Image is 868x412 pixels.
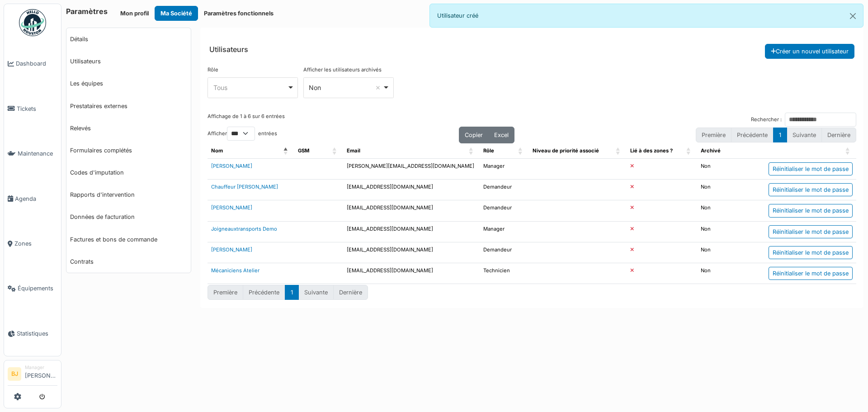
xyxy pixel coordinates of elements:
a: Chauffeur [PERSON_NAME] [211,184,278,190]
span: GSM: Activate to sort [332,143,338,158]
span: Email [347,147,360,154]
td: Demandeur [480,242,529,263]
div: Affichage de 1 à 6 sur 6 entrées [208,113,285,127]
button: 1 [285,285,299,300]
span: Copier [465,132,483,138]
nav: pagination [696,128,856,142]
button: Remove item: 'false' [373,83,382,92]
label: Rechercher : [751,116,782,123]
a: Mécaniciens Atelier [211,267,259,274]
a: Prestataires externes [66,95,191,117]
a: Détails [66,28,191,50]
a: Dashboard [4,41,61,86]
span: Niveau de priorité associé [533,147,599,154]
a: Données de facturation [66,206,191,228]
a: Zones [4,221,61,266]
h6: Utilisateurs [209,45,248,54]
nav: pagination [208,285,368,300]
td: Manager [480,158,529,179]
button: Excel [488,127,514,143]
span: Excel [494,132,509,138]
span: Lié à des zones ?: Activate to sort [686,143,692,158]
span: Équipements [18,284,57,293]
td: [EMAIL_ADDRESS][DOMAIN_NAME] [343,180,480,200]
a: Rapports d'intervention [66,184,191,206]
a: Statistiques [4,311,61,356]
span: Maintenance [18,149,57,158]
a: Codes d'imputation [66,161,191,184]
span: Nom [211,147,223,154]
button: Close [843,4,863,28]
td: Non [697,221,746,242]
a: Équipements [4,266,61,311]
label: Afficher les utilisateurs archivés [303,66,382,74]
a: Formulaires complétés [66,139,191,161]
label: Rôle [208,66,218,74]
div: Réinitialiser le mot de passe [769,162,853,175]
div: Manager [25,364,57,371]
div: Réinitialiser le mot de passe [769,183,853,196]
a: Contrats [66,251,191,273]
td: Non [697,158,746,179]
a: [PERSON_NAME] [211,246,252,253]
td: [EMAIL_ADDRESS][DOMAIN_NAME] [343,200,480,221]
td: Demandeur [480,200,529,221]
span: Lié à des zones ? [630,147,673,154]
span: Statistiques [17,329,57,338]
button: Créer un nouvel utilisateur [765,44,854,59]
span: Email: Activate to sort [469,143,474,158]
td: [EMAIL_ADDRESS][DOMAIN_NAME] [343,242,480,263]
a: Maintenance [4,131,61,176]
span: Dashboard [16,59,57,68]
div: Réinitialiser le mot de passe [769,246,853,259]
button: Copier [459,127,489,143]
div: Réinitialiser le mot de passe [769,267,853,280]
span: Tickets [17,104,57,113]
button: Ma Société [155,6,198,21]
a: [PERSON_NAME] [211,163,252,169]
span: Niveau de priorité associé : Activate to sort [616,143,621,158]
div: Non [309,83,382,92]
div: Tous [213,83,287,92]
a: Les équipes [66,72,191,95]
span: GSM [298,147,309,154]
td: [EMAIL_ADDRESS][DOMAIN_NAME] [343,263,480,284]
label: Afficher entrées [208,127,277,141]
span: : Activate to sort [845,143,851,158]
span: Rôle: Activate to sort [518,143,524,158]
td: Non [697,263,746,284]
td: [PERSON_NAME][EMAIL_ADDRESS][DOMAIN_NAME] [343,158,480,179]
button: 1 [773,128,787,142]
li: [PERSON_NAME] [25,364,57,384]
span: Nom: Activate to invert sorting [283,143,289,158]
a: Agenda [4,176,61,221]
select: Afficherentrées [227,127,255,141]
span: Agenda [15,194,57,203]
a: BJ Manager[PERSON_NAME] [8,364,57,386]
div: Réinitialiser le mot de passe [769,204,853,217]
td: Non [697,200,746,221]
img: Badge_color-CXgf-gQk.svg [19,9,46,36]
h6: Paramètres [66,7,108,16]
td: Manager [480,221,529,242]
div: Utilisateur créé [429,4,863,28]
span: Archivé [701,147,721,154]
span: Rôle [483,147,494,154]
td: Demandeur [480,180,529,200]
div: Réinitialiser le mot de passe [769,225,853,238]
button: Paramètres fonctionnels [198,6,279,21]
td: Non [697,180,746,200]
td: Non [697,242,746,263]
td: [EMAIL_ADDRESS][DOMAIN_NAME] [343,221,480,242]
a: Joigneauxtransports Demo [211,226,277,232]
td: Technicien [480,263,529,284]
a: [PERSON_NAME] [211,204,252,211]
a: Tickets [4,86,61,131]
span: Zones [14,239,57,248]
button: Mon profil [114,6,155,21]
li: BJ [8,367,21,381]
a: Relevés [66,117,191,139]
